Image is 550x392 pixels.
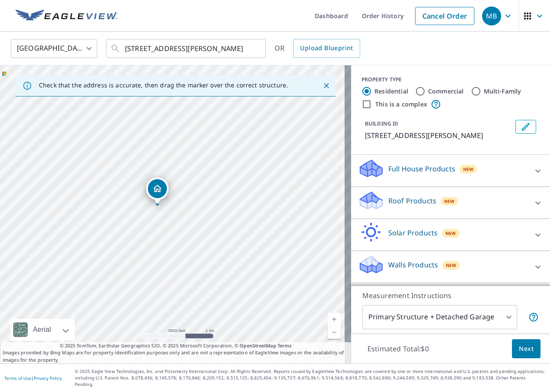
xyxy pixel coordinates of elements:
a: Cancel Order [415,7,474,25]
label: This is a complex [375,100,427,109]
span: Your report will include the primary structure and a detached garage if one exists. [528,312,539,322]
label: Multi-Family [484,87,521,96]
p: Roof Products [388,196,436,206]
p: Walls Products [388,260,438,270]
p: | [4,376,62,381]
div: Aerial [30,319,54,341]
div: Full House ProductsNew [358,158,543,183]
span: New [444,198,455,205]
div: Primary Structure + Detached Garage [362,305,517,329]
div: [GEOGRAPHIC_DATA] [11,36,97,61]
a: Terms of Use [4,375,31,381]
button: Close [321,80,332,91]
span: New [446,262,457,269]
div: Walls ProductsNew [358,254,543,279]
label: Residential [374,87,408,96]
p: BUILDING ID [365,120,398,127]
p: Measurement Instructions [362,290,539,301]
div: Dropped pin, building 1, Residential property, 16910 Lawrence 2220 Verona, MO 65769 [146,177,169,204]
a: Privacy Policy [34,375,62,381]
div: Aerial [10,319,75,341]
p: Estimated Total: $0 [361,339,436,358]
span: New [463,166,474,173]
a: Current Level 13, Zoom In [328,313,341,326]
span: Next [519,344,534,354]
a: Terms [278,342,292,349]
div: OR [275,39,360,58]
img: EV Logo [16,10,118,22]
div: MB [482,6,501,26]
span: New [445,230,456,237]
a: Current Level 13, Zoom Out [328,326,341,339]
div: Solar ProductsNew [358,222,543,247]
span: Upload Blueprint [300,43,353,54]
input: Search by address or latitude-longitude [125,36,248,61]
p: Check that the address is accurate, then drag the marker over the correct structure. [39,81,288,89]
div: Roof ProductsNew [358,190,543,215]
button: Next [512,339,540,359]
a: OpenStreetMap [240,342,276,349]
button: Edit building 1 [515,120,536,134]
span: © 2025 TomTom, Earthstar Geographics SIO, © 2025 Microsoft Corporation, © [60,342,292,350]
p: Solar Products [388,228,438,238]
p: Full House Products [388,164,455,174]
div: PROPERTY TYPE [361,76,540,84]
p: © 2025 Eagle View Technologies, Inc. and Pictometry International Corp. All Rights Reserved. Repo... [75,368,546,388]
label: Commercial [428,87,464,96]
a: Upload Blueprint [293,39,360,58]
p: [STREET_ADDRESS][PERSON_NAME] [365,130,512,141]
